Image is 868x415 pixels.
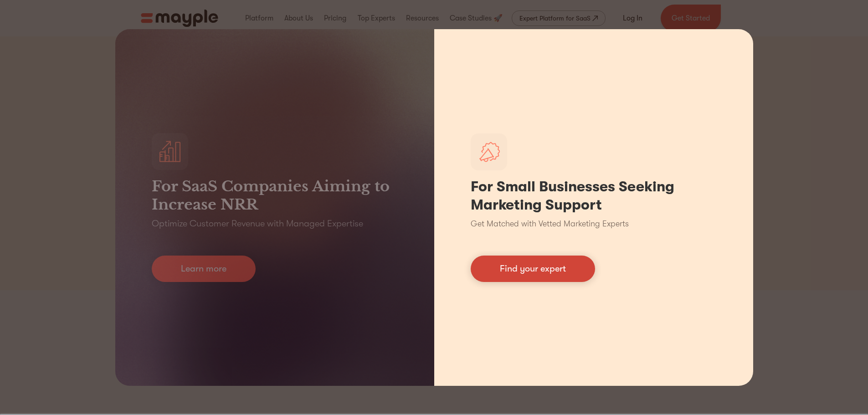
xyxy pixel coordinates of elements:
[471,218,629,230] p: Get Matched with Vetted Marketing Experts
[471,256,595,282] a: Find your expert
[152,217,363,230] p: Optimize Customer Revenue with Managed Expertise
[152,177,398,214] h3: For SaaS Companies Aiming to Increase NRR
[471,178,717,214] h1: For Small Businesses Seeking Marketing Support
[152,256,256,282] a: Learn more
